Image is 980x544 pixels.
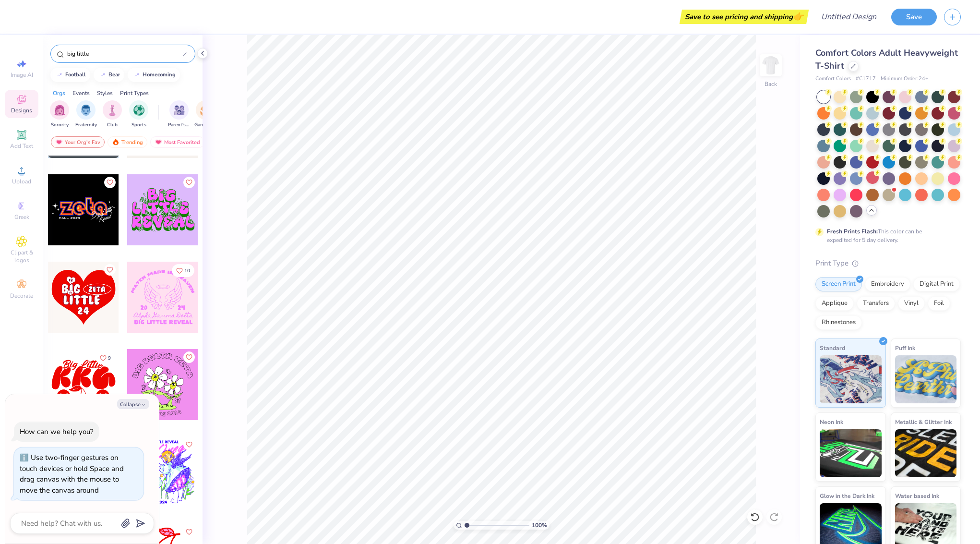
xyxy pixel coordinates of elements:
[895,491,939,501] span: Water based Ink
[104,264,116,276] button: Like
[820,429,882,477] img: Neon Ink
[50,100,69,129] div: filter for Sorority
[820,343,845,353] span: Standard
[168,121,190,129] span: Parent's Weekend
[133,105,144,116] img: Sports Image
[928,296,950,311] div: Foil
[765,80,777,88] div: Back
[20,427,94,436] div: How can we help you?
[103,100,122,129] div: filter for Club
[194,100,216,129] div: filter for Game Day
[827,227,945,244] div: This color can be expedited for 5 day delivery.
[815,315,862,330] div: Rhinestones
[56,72,63,78] img: trend_line.gif
[793,11,803,22] span: 👉
[881,75,929,83] span: Minimum Order: 24 +
[895,429,957,477] img: Metallic & Glitter Ink
[117,399,149,409] button: Collapse
[108,72,120,77] div: bear
[120,89,149,97] div: Print Types
[183,526,195,538] button: Like
[813,7,884,26] input: Untitled Design
[112,139,120,145] img: trending.gif
[10,292,33,300] span: Decorate
[20,453,124,495] div: Use two-finger gestures on touch devices or hold Space and drag canvas with the mouse to move the...
[51,121,69,129] span: Sorority
[174,105,185,116] img: Parent's Weekend Image
[183,177,195,188] button: Like
[10,142,33,150] span: Add Text
[50,68,90,82] button: football
[827,228,878,235] strong: Fresh Prints Flash:
[532,521,547,530] span: 100 %
[11,71,33,79] span: Image AI
[820,417,843,427] span: Neon Ink
[155,139,162,145] img: most_fav.gif
[891,9,937,25] button: Save
[129,100,148,129] div: filter for Sports
[131,121,146,129] span: Sports
[857,296,895,311] div: Transfers
[856,75,876,83] span: # C1717
[143,72,176,77] div: homecoming
[53,89,65,97] div: Orgs
[913,277,960,291] div: Digital Print
[50,100,69,129] button: filter button
[815,258,961,269] div: Print Type
[194,100,216,129] button: filter button
[183,439,195,450] button: Like
[107,121,118,129] span: Club
[820,491,874,501] span: Glow in the Dark Ink
[72,89,90,97] div: Events
[172,264,194,277] button: Like
[129,100,148,129] button: filter button
[761,56,780,75] img: Back
[103,100,122,129] button: filter button
[108,356,111,361] span: 9
[107,105,118,116] img: Club Image
[865,277,910,291] div: Embroidery
[55,139,63,145] img: most_fav.gif
[682,10,806,24] div: Save to see pricing and shipping
[14,213,29,221] span: Greek
[66,49,183,59] input: Try "Alpha"
[108,136,147,148] div: Trending
[820,355,882,403] img: Standard
[200,105,211,116] img: Game Day Image
[5,249,38,264] span: Clipart & logos
[12,178,31,185] span: Upload
[51,136,105,148] div: Your Org's Fav
[104,177,116,188] button: Like
[75,121,97,129] span: Fraternity
[895,355,957,403] img: Puff Ink
[94,68,124,82] button: bear
[895,417,952,427] span: Metallic & Glitter Ink
[183,351,195,363] button: Like
[54,105,65,116] img: Sorority Image
[75,100,97,129] div: filter for Fraternity
[194,121,216,129] span: Game Day
[895,343,915,353] span: Puff Ink
[168,100,190,129] div: filter for Parent's Weekend
[128,68,180,82] button: homecoming
[898,296,925,311] div: Vinyl
[815,296,854,311] div: Applique
[168,100,190,129] button: filter button
[133,72,141,78] img: trend_line.gif
[815,47,958,72] span: Comfort Colors Adult Heavyweight T-Shirt
[815,75,851,83] span: Comfort Colors
[81,105,91,116] img: Fraternity Image
[96,351,115,364] button: Like
[97,89,113,97] div: Styles
[65,72,86,77] div: football
[75,100,97,129] button: filter button
[99,72,107,78] img: trend_line.gif
[11,107,32,114] span: Designs
[184,268,190,273] span: 10
[815,277,862,291] div: Screen Print
[150,136,204,148] div: Most Favorited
